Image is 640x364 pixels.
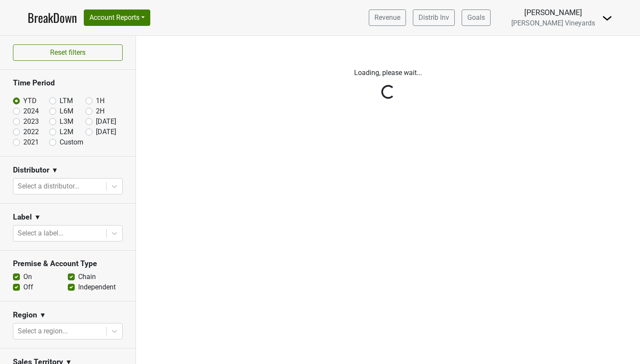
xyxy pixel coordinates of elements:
a: Goals [462,9,491,26]
button: Account Reports [84,9,150,26]
p: Loading, please wait... [149,68,628,78]
a: BreakDown [28,9,77,27]
a: Distrib Inv [413,9,455,26]
div: [PERSON_NAME] [511,7,595,18]
a: Revenue [369,9,406,26]
img: Dropdown Menu [602,13,612,23]
span: [PERSON_NAME] Vineyards [511,19,595,27]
